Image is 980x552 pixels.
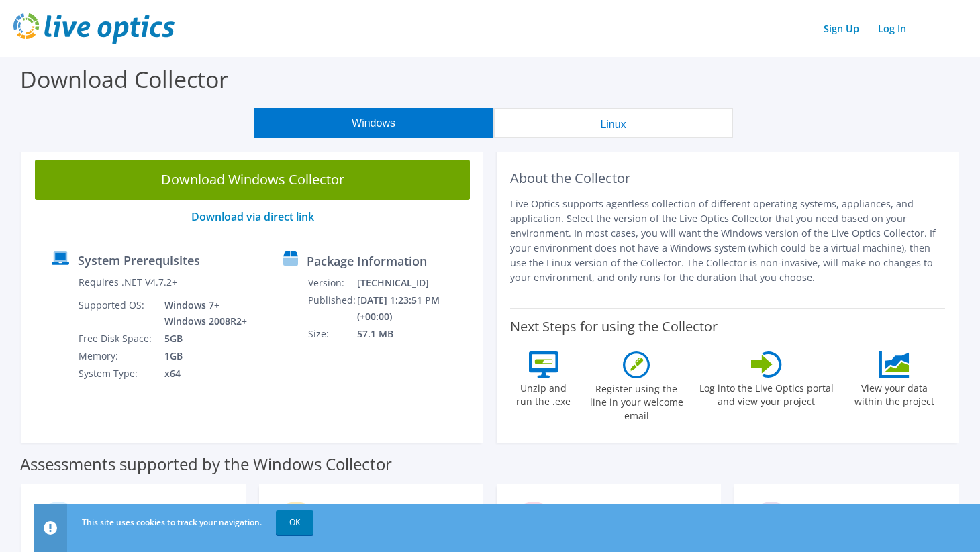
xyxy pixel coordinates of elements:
td: Supported OS: [78,296,154,330]
a: OK [276,510,313,535]
td: Free Disk Space: [78,330,154,347]
label: View your data within the project [846,378,942,408]
td: [TECHNICAL_ID] [356,274,477,292]
label: Unzip and run the .exe [513,378,575,408]
h2: About the Collector [510,170,945,186]
label: Assessments supported by the Windows Collector [20,457,392,471]
button: Windows [254,108,493,138]
label: Requires .NET V4.7.2+ [79,276,177,289]
a: Download via direct link [191,209,314,224]
td: Published: [307,292,356,325]
td: Windows 7+ Windows 2008R2+ [154,296,250,330]
button: Linux [493,108,733,138]
label: Register using the line in your welcome email [586,378,687,423]
td: Memory: [78,347,154,365]
label: Log into the Live Optics portal and view your project [699,378,834,408]
td: 1GB [154,347,250,365]
label: Package Information [307,254,427,268]
a: Sign Up [817,19,866,38]
label: Download Collector [20,64,228,95]
a: Log In [871,19,913,38]
td: 5GB [154,330,250,347]
td: 57.1 MB [356,325,477,343]
td: [DATE] 1:23:51 PM (+00:00) [356,292,477,325]
img: live_optics_svg.svg [13,13,175,44]
label: System Prerequisites [78,254,200,267]
td: x64 [154,365,250,382]
label: Next Steps for using the Collector [510,319,718,335]
td: System Type: [78,365,154,382]
p: Live Optics supports agentless collection of different operating systems, appliances, and applica... [510,197,945,285]
td: Version: [307,274,356,292]
a: Download Windows Collector [35,160,470,200]
td: Size: [307,325,356,343]
span: This site uses cookies to track your navigation. [82,516,262,528]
